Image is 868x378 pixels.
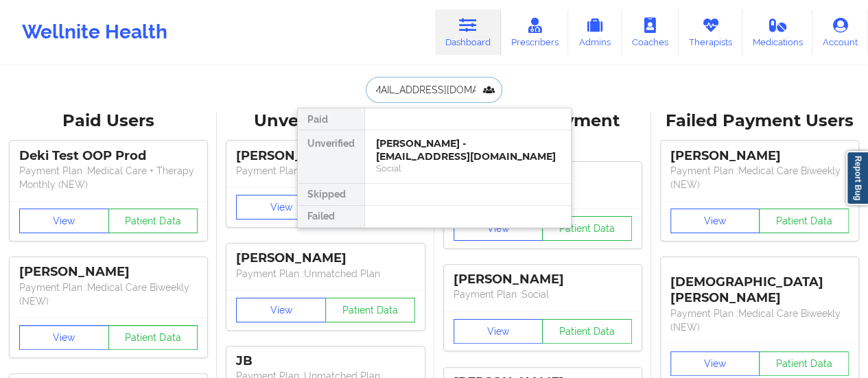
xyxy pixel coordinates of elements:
[670,164,849,191] p: Payment Plan : Medical Care Biweekly (NEW)
[501,10,569,55] a: Prescribers
[670,351,760,376] button: View
[759,351,849,376] button: Patient Data
[236,250,414,266] div: [PERSON_NAME]
[236,164,414,178] p: Payment Plan : Unmatched Plan
[19,325,109,350] button: View
[298,184,364,206] div: Skipped
[108,325,198,350] button: Patient Data
[670,209,760,233] button: View
[19,264,198,280] div: [PERSON_NAME]
[108,209,198,233] button: Patient Data
[670,148,849,164] div: [PERSON_NAME]
[568,10,622,55] a: Admins
[846,151,868,205] a: Report Bug
[298,108,364,130] div: Paid
[670,264,849,306] div: [DEMOGRAPHIC_DATA][PERSON_NAME]
[670,307,849,334] p: Payment Plan : Medical Care Biweekly (NEW)
[298,206,364,228] div: Failed
[812,10,868,55] a: Account
[10,110,207,132] div: Paid Users
[19,281,198,308] p: Payment Plan : Medical Care Biweekly (NEW)
[376,163,560,174] div: Social
[622,10,679,55] a: Coaches
[454,272,632,287] div: [PERSON_NAME]
[19,164,198,191] p: Payment Plan : Medical Care + Therapy Monthly (NEW)
[759,209,849,233] button: Patient Data
[226,110,424,132] div: Unverified Users
[435,10,501,55] a: Dashboard
[298,130,364,184] div: Unverified
[19,148,198,164] div: Deki Test OOP Prod
[236,267,414,281] p: Payment Plan : Unmatched Plan
[454,319,543,344] button: View
[19,209,109,233] button: View
[542,319,632,344] button: Patient Data
[454,216,543,241] button: View
[661,110,858,132] div: Failed Payment Users
[454,287,632,301] p: Payment Plan : Social
[236,148,414,164] div: [PERSON_NAME]
[236,195,326,220] button: View
[542,216,632,241] button: Patient Data
[236,298,326,322] button: View
[376,137,560,163] div: [PERSON_NAME] - [EMAIL_ADDRESS][DOMAIN_NAME]
[679,10,742,55] a: Therapists
[325,298,415,322] button: Patient Data
[742,10,813,55] a: Medications
[236,353,414,369] div: JB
